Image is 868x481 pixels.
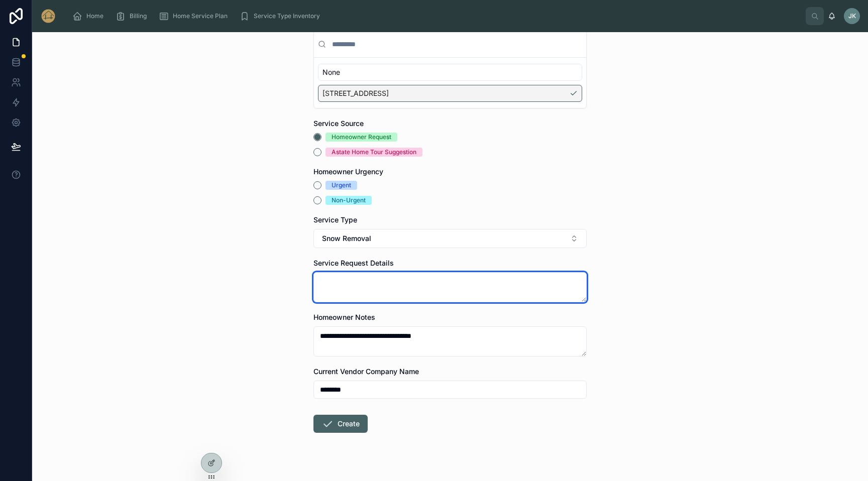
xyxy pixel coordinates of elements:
[69,7,111,25] a: Home
[113,7,154,25] a: Billing
[254,12,320,20] span: Service Type Inventory
[40,8,56,24] img: App logo
[332,196,366,205] div: Non-Urgent
[332,181,351,190] div: Urgent
[313,313,375,321] span: Homeowner Notes
[313,215,357,224] span: Service Type
[156,7,235,25] a: Home Service Plan
[313,119,364,128] span: Service Source
[313,367,419,376] span: Current Vendor Company Name
[173,12,228,20] span: Home Service Plan
[848,12,856,20] span: JK
[314,58,586,108] div: Suggestions
[130,12,147,20] span: Billing
[332,133,391,142] div: Homeowner Request
[64,5,806,27] div: scrollable content
[313,259,394,267] span: Service Request Details
[332,148,416,157] div: Astate Home Tour Suggestion
[318,64,582,81] div: None
[86,12,103,20] span: Home
[313,229,587,248] button: Select Button
[322,88,389,98] span: [STREET_ADDRESS]
[313,167,383,176] span: Homeowner Urgency
[313,415,368,433] button: Create
[322,233,371,244] span: Snow Removal
[237,7,327,25] a: Service Type Inventory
